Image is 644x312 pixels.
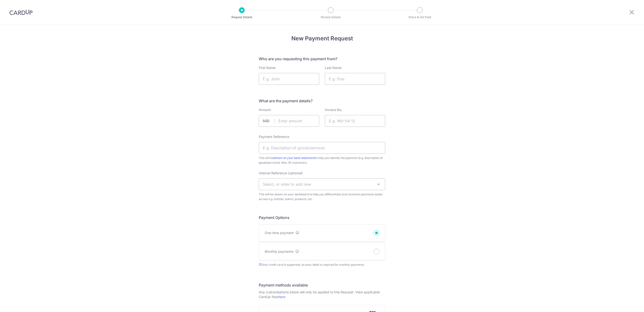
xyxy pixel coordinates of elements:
h5: Payment methods available [259,282,385,288]
h5: Who are you requesting this payment from? [259,56,385,62]
span: Select, or enter to add new [263,182,311,187]
input: E.g. John [259,73,319,85]
h5: What are the payment details? [259,98,385,104]
a: shown on your bank statement [274,156,315,160]
label: Payment Reference [259,134,289,139]
a: here [278,295,285,299]
span: One-time payment [265,231,294,235]
span: Monthly payments [265,249,293,253]
span: This will be to help you identify the payment (e.g. description of goods/services). Max 35 charac... [259,156,385,165]
label: Amount [259,107,271,112]
span: This will be shown on your dashboard to help you differentiate and reconcile payments easier acro... [259,192,385,201]
input: E.g. INV-54-12 [325,115,385,127]
input: E.g. Description of goods/services [259,142,385,154]
label: Invoice No. [325,107,342,112]
label: First Name [259,65,276,70]
p: Share & Get Paid [402,15,437,20]
h4: New Payment Request [259,34,385,43]
label: Internal Reference (optional) [259,171,303,175]
label: Last Name [325,65,342,70]
span: SGD [263,119,275,123]
img: CardUp [9,9,33,15]
span: Only credit card is supported, as auto-debit is required for monthly payments. [259,262,385,267]
input: Enter amount [259,115,319,127]
p: Request Details [224,15,259,20]
h5: Payment Options [259,215,385,220]
input: E.g. Doe [325,73,385,85]
p: Review Details [313,15,348,20]
p: Any customisations below will only be applied to this Request. View applicable CardUp fees . [259,290,385,299]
